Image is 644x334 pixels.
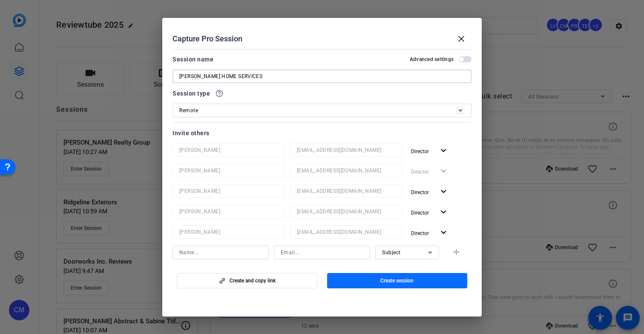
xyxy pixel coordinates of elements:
mat-icon: help_outline [215,89,224,98]
mat-icon: expand_more [438,227,449,238]
input: Name... [179,166,278,176]
h2: Advanced settings [410,56,454,63]
button: Director [408,143,452,159]
input: Email... [297,166,396,176]
mat-icon: expand_more [438,145,449,156]
span: Create and copy link [230,277,276,284]
span: Director [411,230,429,236]
span: Create session [380,277,414,284]
button: Create and copy link [177,273,317,288]
span: Director [411,210,429,216]
input: Name... [179,145,278,155]
button: Director [408,205,452,220]
span: Director [411,148,429,154]
mat-icon: expand_more [438,186,449,197]
input: Name... [179,247,262,258]
span: Director [411,189,429,195]
div: Invite others [172,128,471,138]
input: Email... [297,186,396,196]
button: Director [408,225,452,241]
button: Director [408,184,452,200]
span: Subject [382,250,401,256]
input: Name... [179,206,278,217]
div: Capture Pro Session [172,29,471,49]
input: Name... [179,186,278,196]
div: Session name [172,54,213,64]
input: Enter Session Name [179,71,465,81]
input: Email... [297,227,396,237]
input: Email... [281,247,363,258]
input: Email... [297,206,396,217]
mat-icon: close [456,34,466,44]
input: Email... [297,145,396,155]
input: Name... [179,227,278,237]
button: Create session [327,273,468,288]
span: Remote [179,107,198,113]
span: Session type [172,88,210,99]
mat-icon: expand_more [438,207,449,218]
